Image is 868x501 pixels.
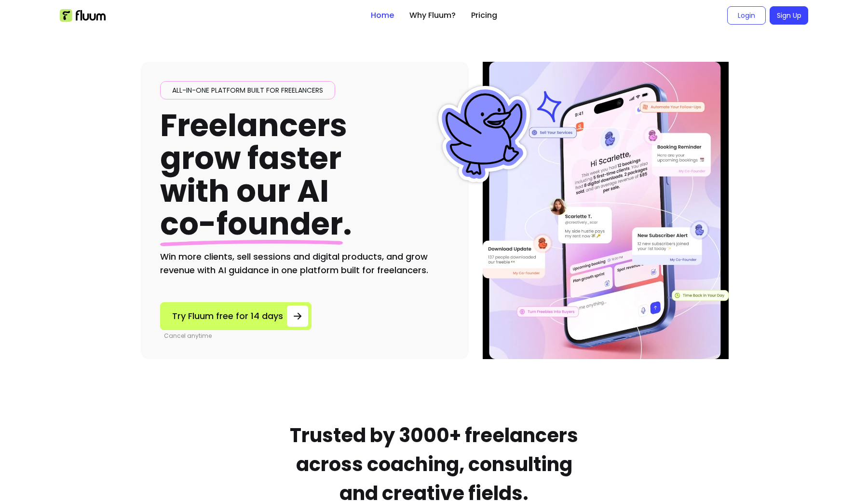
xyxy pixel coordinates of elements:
[172,309,283,323] span: Try Fluum free for 14 days
[471,10,497,21] a: Pricing
[160,109,352,240] h1: Freelancers grow faster with our AI .
[371,10,394,21] a: Home
[164,332,312,340] p: Cancel anytime
[409,10,456,21] a: Why Fluum?
[160,302,312,330] a: Try Fluum free for 14 days
[770,6,808,25] a: Sign Up
[727,6,766,25] a: Login
[484,62,727,359] img: Illustration of Fluum AI Co-Founder on a smartphone, showing solo business performance insights s...
[168,85,327,95] span: All-in-one platform built for freelancers
[60,9,106,22] img: Fluum Logo
[436,86,532,182] img: Fluum Duck sticker
[160,202,343,245] span: co-founder
[160,250,449,277] h2: Win more clients, sell sessions and digital products, and grow revenue with AI guidance in one pl...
